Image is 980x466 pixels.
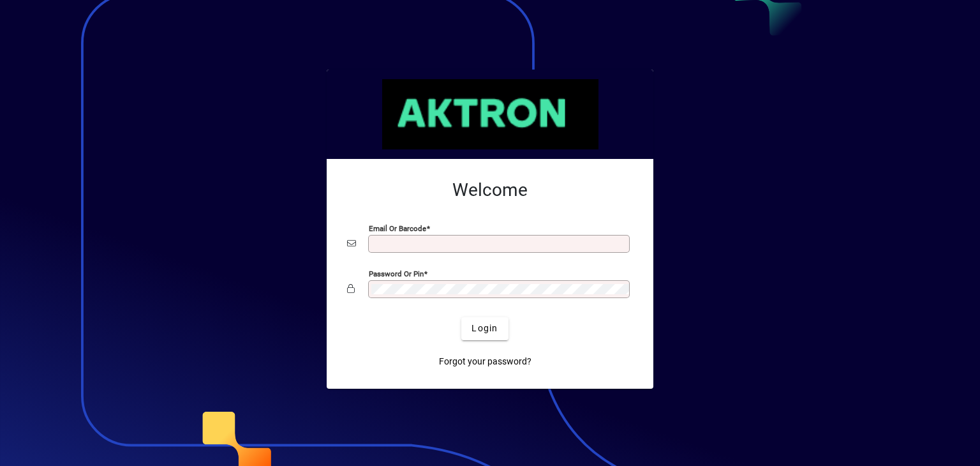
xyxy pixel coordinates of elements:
[461,317,508,340] button: Login
[369,223,426,232] mat-label: Email or Barcode
[369,269,424,278] mat-label: Password or Pin
[434,350,537,373] a: Forgot your password?
[347,179,633,201] h2: Welcome
[439,355,531,368] span: Forgot your password?
[471,322,498,335] span: Login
